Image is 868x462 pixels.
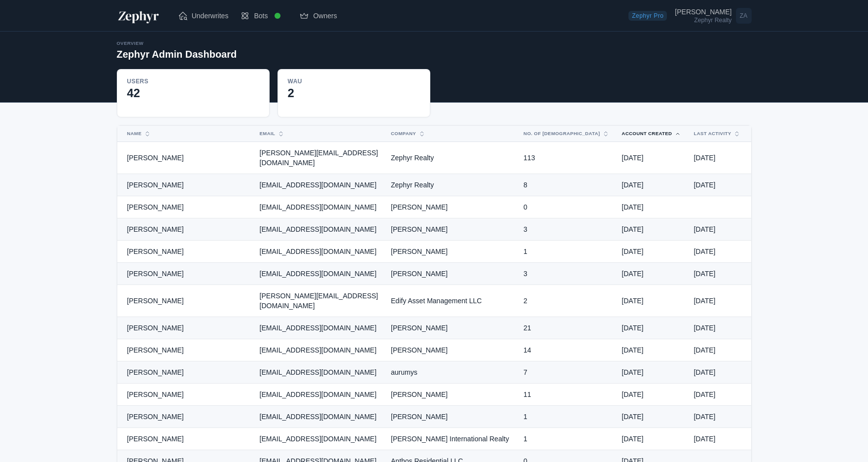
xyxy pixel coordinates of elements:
td: [EMAIL_ADDRESS][DOMAIN_NAME] [254,218,385,241]
td: [DATE] [688,339,751,361]
td: 1 [518,241,616,263]
td: [PERSON_NAME] [117,339,254,361]
td: [PERSON_NAME] [385,406,518,428]
td: Zephyr Realty [385,174,518,196]
td: [PERSON_NAME] [385,384,518,406]
td: [DATE] [616,241,688,263]
span: Owners [313,11,337,21]
td: [PERSON_NAME] [117,263,254,285]
span: Underwrites [192,11,229,21]
td: [DATE] [688,241,751,263]
td: 2 [518,285,616,317]
div: Users [127,77,149,85]
div: WAU [288,77,302,85]
span: ZA [736,8,752,24]
button: Email [254,126,373,142]
td: [EMAIL_ADDRESS][DOMAIN_NAME] [254,174,385,196]
div: 42 [127,85,259,101]
td: [DATE] [688,174,751,196]
td: [PERSON_NAME] [117,317,254,339]
div: Zephyr Realty [675,17,731,23]
button: Account Created [616,126,676,142]
td: [EMAIL_ADDRESS][DOMAIN_NAME] [254,361,385,384]
td: [DATE] [616,428,688,450]
a: Open user menu [675,6,751,26]
td: [DATE] [688,428,751,450]
div: [PERSON_NAME] [675,8,731,15]
a: Underwrites [172,6,235,26]
td: [PERSON_NAME] [385,241,518,263]
td: [PERSON_NAME] [117,361,254,384]
td: [DATE] [688,142,751,174]
td: [EMAIL_ADDRESS][DOMAIN_NAME] [254,406,385,428]
td: [PERSON_NAME] [385,339,518,361]
td: [DATE] [616,285,688,317]
td: Edify Asset Management LLC [385,285,518,317]
td: Zephyr Realty [385,142,518,174]
td: [PERSON_NAME] [117,241,254,263]
td: [DATE] [688,285,751,317]
button: No. of [DEMOGRAPHIC_DATA] [518,126,604,142]
td: 1 [518,406,616,428]
td: 0 [518,196,616,218]
td: 1 [518,428,616,450]
td: [DATE] [616,218,688,241]
td: [PERSON_NAME] [117,406,254,428]
td: [PERSON_NAME] International Realty [385,428,518,450]
td: [PERSON_NAME][EMAIL_ADDRESS][DOMAIN_NAME] [254,142,385,174]
td: [DATE] [616,263,688,285]
td: 7 [518,361,616,384]
td: [DATE] [616,384,688,406]
td: [DATE] [688,384,751,406]
td: [PERSON_NAME] [385,317,518,339]
span: Bots [254,11,268,21]
td: [DATE] [616,339,688,361]
td: 8 [518,174,616,196]
img: Zephyr Logo [117,8,160,24]
button: Name [121,126,242,142]
td: [DATE] [688,218,751,241]
button: Last Activity [688,126,735,142]
td: 3 [518,263,616,285]
td: [DATE] [616,317,688,339]
td: [PERSON_NAME] [385,196,518,218]
td: [EMAIL_ADDRESS][DOMAIN_NAME] [254,317,385,339]
td: [PERSON_NAME] [117,285,254,317]
td: [EMAIL_ADDRESS][DOMAIN_NAME] [254,241,385,263]
td: 21 [518,317,616,339]
td: [DATE] [616,361,688,384]
a: Bots [234,2,293,30]
td: [PERSON_NAME] [117,218,254,241]
td: [PERSON_NAME] [117,196,254,218]
td: [PERSON_NAME] [117,384,254,406]
td: [DATE] [616,406,688,428]
td: [PERSON_NAME] [117,142,254,174]
td: 14 [518,339,616,361]
td: [PERSON_NAME] [117,428,254,450]
div: Overview [117,39,237,47]
td: [EMAIL_ADDRESS][DOMAIN_NAME] [254,263,385,285]
td: [PERSON_NAME] [117,174,254,196]
span: Zephyr Pro [628,11,667,21]
td: [DATE] [688,406,751,428]
td: [DATE] [616,174,688,196]
td: [DATE] [616,142,688,174]
td: aurumys [385,361,518,384]
td: [PERSON_NAME][EMAIL_ADDRESS][DOMAIN_NAME] [254,285,385,317]
td: [EMAIL_ADDRESS][DOMAIN_NAME] [254,196,385,218]
h2: Zephyr Admin Dashboard [117,47,237,61]
td: [EMAIL_ADDRESS][DOMAIN_NAME] [254,339,385,361]
td: [PERSON_NAME] [385,263,518,285]
td: [EMAIL_ADDRESS][DOMAIN_NAME] [254,428,385,450]
td: [EMAIL_ADDRESS][DOMAIN_NAME] [254,384,385,406]
a: Owners [293,6,343,26]
td: [PERSON_NAME] [385,218,518,241]
td: 11 [518,384,616,406]
td: [DATE] [688,263,751,285]
td: 113 [518,142,616,174]
div: 2 [288,85,420,101]
td: 3 [518,218,616,241]
td: [DATE] [616,196,688,218]
button: Company [385,126,506,142]
td: [DATE] [688,317,751,339]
